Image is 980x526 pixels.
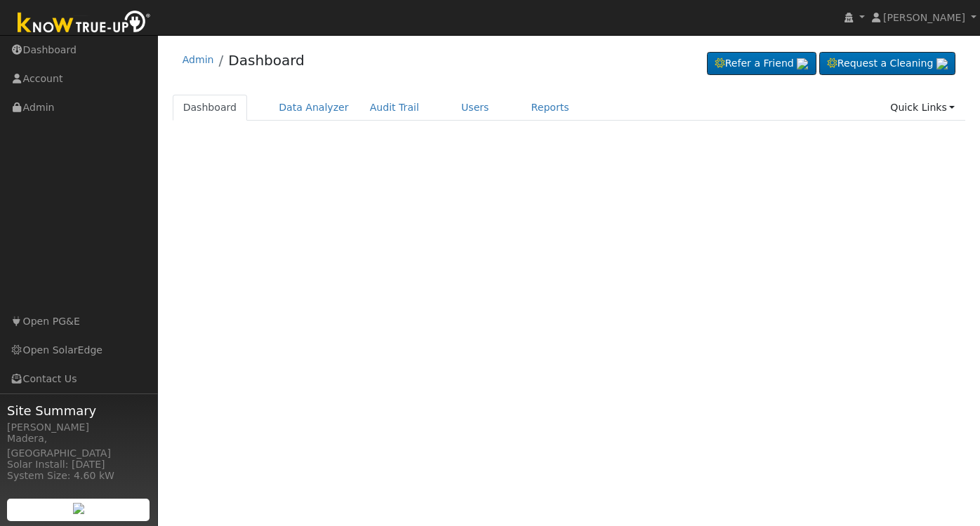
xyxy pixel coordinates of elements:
a: Admin [183,54,214,65]
a: Request a Cleaning [819,52,955,76]
span: Site Summary [7,401,150,420]
div: System Size: 4.60 kW [7,468,150,483]
a: Dashboard [228,52,305,69]
img: retrieve [936,58,948,69]
a: Refer a Friend [707,52,816,76]
div: [PERSON_NAME] [7,420,150,435]
div: Solar Install: [DATE] [7,457,150,472]
a: Audit Trail [359,95,430,121]
span: [PERSON_NAME] [883,12,965,23]
a: Data Analyzer [268,95,359,121]
a: Quick Links [880,95,965,121]
a: Users [451,95,500,121]
div: Madera, [GEOGRAPHIC_DATA] [7,431,150,461]
a: Dashboard [173,95,248,121]
img: retrieve [73,503,84,514]
a: Reports [521,95,580,121]
img: retrieve [797,58,808,69]
img: Know True-Up [11,8,158,39]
